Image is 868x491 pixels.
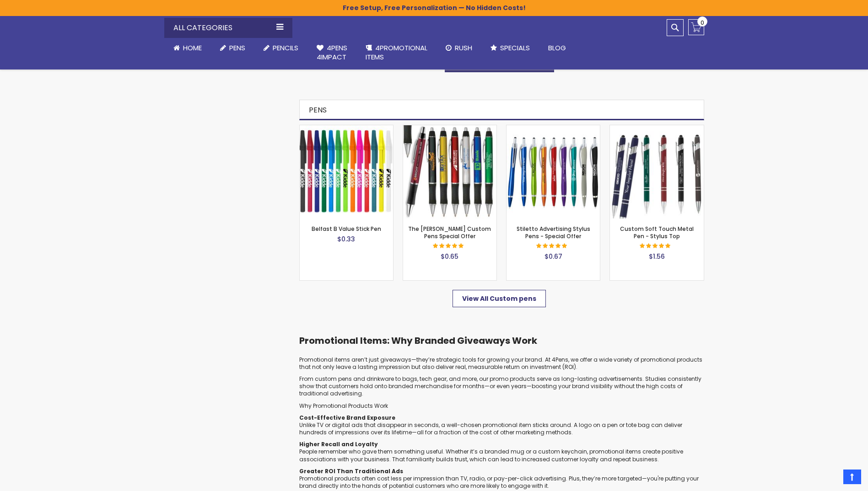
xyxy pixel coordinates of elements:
p: From custom pens and drinkware to bags, tech gear, and more, our promo products serve as long-las... [299,375,704,398]
a: Belfast B Value Stick Pen [312,225,381,233]
a: Stiletto Advertising Stylus Pens - Special Offer [517,225,590,240]
a: 4PROMOTIONALITEMS [356,38,437,68]
img: Stiletto Advertising Stylus Pens - Special Offer [507,125,600,219]
span: 4PROMOTIONAL ITEMS [366,43,427,62]
div: All Categories [164,18,292,38]
span: $0.33 [337,235,355,244]
strong: Greater ROI Than Traditional Ads [299,467,403,475]
p: Why Promotional Products Work [299,402,704,410]
span: Home [183,43,202,53]
div: 100% [433,243,465,250]
a: Belfast B Value Stick Pen [300,125,393,133]
span: Rush [455,43,472,53]
a: The [PERSON_NAME] Custom Pens Special Offer [408,225,491,240]
span: Pencils [273,43,298,53]
span: View All Custom pens [462,294,536,303]
strong: Promotional Items: Why Branded Giveaways Work [299,334,537,347]
a: Specials [481,38,539,58]
a: Pens [211,38,254,58]
span: Pens [229,43,245,53]
strong: Cost-Effective Brand Exposure [299,414,395,422]
span: 0 [701,18,704,27]
a: 0 [688,19,704,35]
a: View All Custom pens [453,290,546,307]
a: Stiletto Advertising Stylus Pens - Special Offer [507,125,600,133]
span: $1.56 [649,252,665,261]
div: 100% [640,243,672,250]
p: Promotional products often cost less per impression than TV, radio, or pay-per-click advertising.... [299,468,704,490]
a: Blog [539,38,575,58]
h2: Pens [299,100,704,120]
img: The Barton Custom Pens Special Offer [403,125,496,219]
span: Specials [500,43,530,53]
a: Pencils [254,38,307,58]
span: $0.65 [441,252,458,261]
div: 100% [536,243,568,250]
img: Belfast B Value Stick Pen [300,125,393,219]
p: Unlike TV or digital ads that disappear in seconds, a well-chosen promotional item sticks around.... [299,414,704,437]
a: Custom Soft Touch Metal Pen - Stylus Top [620,225,694,240]
a: Home [164,38,211,58]
a: 4Pens4impact [307,38,356,68]
span: 4Pens 4impact [317,43,347,62]
p: Promotional items aren’t just giveaways—they’re strategic tools for growing your brand. At 4Pens,... [299,356,704,371]
a: Custom Soft Touch Metal Pen - Stylus Top [610,125,703,133]
span: $0.67 [545,252,562,261]
span: Blog [548,43,566,53]
a: The Barton Custom Pens Special Offer [403,125,496,133]
a: Rush [437,38,481,58]
strong: Higher Recall and Loyalty [299,440,378,448]
p: People remember who gave them something useful. Whether it’s a branded mug or a custom keychain, ... [299,441,704,463]
img: Custom Soft Touch Metal Pen - Stylus Top [610,125,703,219]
